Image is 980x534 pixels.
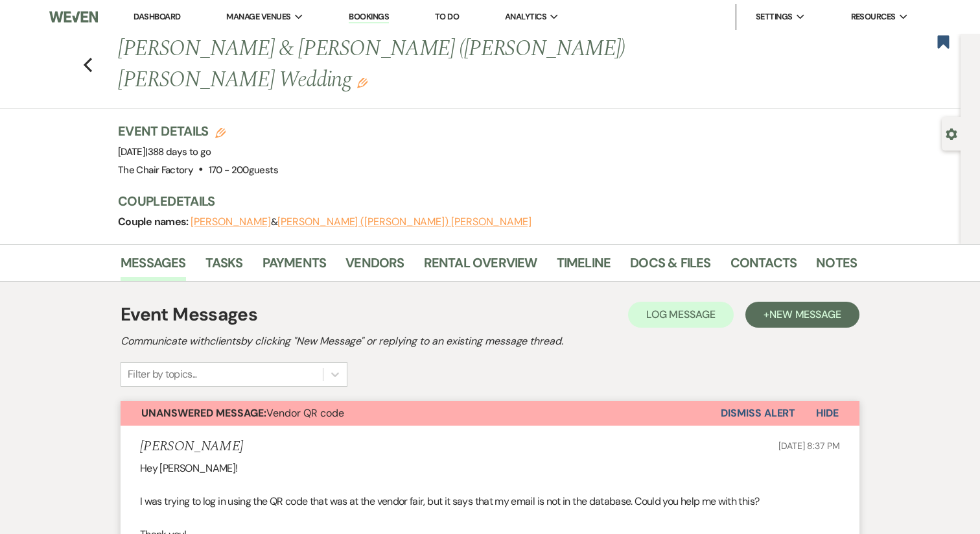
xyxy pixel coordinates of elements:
span: 170 - 200 guests [209,164,278,176]
button: Log Message [628,302,734,328]
h3: Couple Details [118,192,844,210]
span: Manage Venues [226,10,290,23]
button: [PERSON_NAME] [191,217,271,227]
button: Dismiss Alert [721,401,795,426]
a: Timeline [557,252,611,281]
a: Messages [121,252,186,281]
span: Analytics [505,10,546,23]
h1: [PERSON_NAME] & [PERSON_NAME] ([PERSON_NAME]) [PERSON_NAME] Wedding [118,34,699,95]
span: Vendor QR code [141,406,344,420]
a: Vendors [345,252,404,281]
span: New Message [769,308,841,321]
a: Docs & Files [630,252,710,281]
h5: [PERSON_NAME] [140,439,243,455]
span: Hide [816,406,839,420]
span: Resources [851,10,896,23]
a: Tasks [205,252,243,281]
h2: Communicate with clients by clicking "New Message" or replying to an existing message thread. [121,334,859,349]
button: Edit [357,77,367,88]
span: Log Message [646,308,716,321]
span: [DATE] 8:37 PM [778,440,840,452]
a: To Do [435,11,459,22]
div: Filter by topics... [128,367,197,382]
button: Hide [795,401,859,426]
p: Hey [PERSON_NAME]! [140,460,840,477]
button: +New Message [745,302,859,328]
span: Settings [756,10,793,23]
a: Dashboard [134,11,180,22]
span: [DATE] [118,145,211,158]
h3: Event Details [118,122,278,140]
p: I was trying to log in using the QR code that was at the vendor fair, but it says that my email i... [140,493,840,510]
a: Bookings [349,11,389,23]
a: Notes [816,252,857,281]
span: 388 days to go [148,145,211,158]
span: Couple names: [118,215,191,228]
span: The Chair Factory [118,164,193,176]
button: Open lead details [946,127,957,140]
img: Weven Logo [49,3,98,30]
a: Payments [262,252,327,281]
strong: Unanswered Message: [141,406,266,420]
a: Contacts [730,252,797,281]
span: & [191,215,531,228]
button: [PERSON_NAME] ([PERSON_NAME]) [PERSON_NAME] [277,217,531,227]
button: Unanswered Message:Vendor QR code [121,401,721,426]
h1: Event Messages [121,301,257,328]
span: | [145,145,211,158]
a: Rental Overview [424,252,537,281]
